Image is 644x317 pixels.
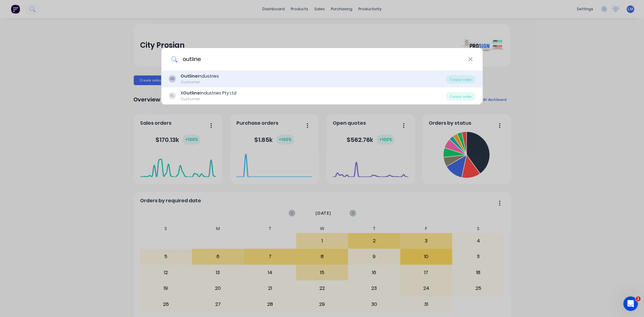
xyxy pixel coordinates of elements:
div: OI [168,75,176,82]
div: Create order [446,92,476,101]
div: X Industries Pty Ltd [181,90,236,96]
span: 1 [636,296,641,301]
input: Enter a customer name to create a new order... [178,48,468,71]
b: Outline [181,73,198,79]
div: Create order [446,75,476,84]
div: Customer [181,79,219,85]
iframe: Intercom live chat [623,296,638,311]
div: XL [168,92,176,99]
div: Industries [181,73,219,79]
b: Outline [183,90,200,96]
div: Customer [181,96,236,102]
